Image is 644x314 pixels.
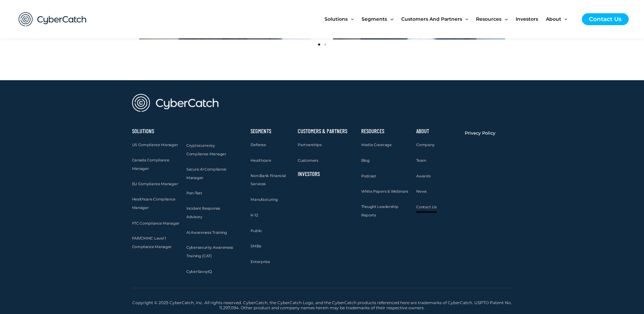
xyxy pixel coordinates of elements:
span: CyberSavvyIQ [186,269,211,274]
a: SMBs [251,242,261,250]
a: US Compliance Manager [132,141,178,149]
span: White Papers & Webinars [361,189,408,194]
span: Cybersecurity Awareness Training (CAT) [186,245,233,258]
span: Incident Response Advisory [186,206,220,219]
span: Menu Toggle [561,5,567,33]
span: Contact Us [416,205,437,209]
span: Customers [298,158,318,163]
span: Pen-Test [186,191,202,195]
span: Secure AI Compliance Manager [186,167,226,180]
span: Awards [416,174,430,178]
span: Privacy Policy [465,130,495,136]
a: Partnerships [298,141,321,149]
a: Cybersecurity Awareness Training (CAT) [186,243,236,260]
span: Public [251,228,262,233]
a: Team [416,156,426,165]
a: White Papers & Webinars [361,187,408,196]
a: Investors [298,170,320,177]
a: Company [416,141,434,149]
a: Media Coverage [361,141,392,149]
a: CyberSavvyIQ [186,267,211,276]
span: Media Coverage [361,142,392,147]
a: Incident Response Advisory [186,204,236,221]
a: Thought Leadership Reports [361,203,410,220]
a: Enterprise [251,258,270,266]
a: Canada Compliance Manager [132,156,180,173]
img: CyberCatch [12,5,93,33]
span: Thought Leadership Reports [361,204,399,217]
a: Investors [516,5,546,33]
a: Public [251,227,262,235]
span: Cryptocurrency Compliance Manager [186,143,226,156]
span: News [416,189,427,194]
span: US Compliance Manager [132,142,178,147]
span: About [546,5,561,33]
a: Contact Us [416,203,437,211]
span: FAR/CMMC Level 1 Compliance Manager [132,236,172,249]
h2: Solutions [132,129,180,134]
span: Menu Toggle [348,5,354,33]
span: Non-Bank Financial Services [251,173,286,187]
span: Solutions [325,5,348,33]
span: Menu Toggle [501,5,508,33]
a: Healthcare Compliance Manager [132,195,180,212]
a: AI Awareness Training [186,228,227,237]
span: Go to slide 1 [318,43,320,46]
a: Secure AI Compliance Manager [186,165,236,182]
span: Blog [361,158,370,163]
span: AI Awareness Training [186,230,227,235]
span: Menu Toggle [387,5,393,33]
span: Partnerships [298,142,321,147]
span: Canada Compliance Manager [132,158,169,171]
a: Healthcare [251,156,271,165]
span: FTC Compliance Manager [132,221,180,226]
span: Menu Toggle [462,5,468,33]
h2: About [416,129,458,134]
a: Defense [251,141,266,149]
a: Blog [361,156,370,165]
a: Podcast [361,172,376,180]
span: Manufacturing [251,197,278,202]
span: K-12 [251,213,258,217]
span: Go to slide 2 [324,43,326,46]
span: Resources [476,5,501,33]
span: Healthcare [251,158,271,163]
a: Customers [298,156,318,165]
a: K-12 [251,211,258,220]
span: Customers and Partners [401,5,462,33]
h2: Resources [361,129,410,134]
a: Awards [416,172,430,180]
a: Manufacturing [251,195,278,204]
span: Segments [362,5,387,33]
h2: Segments [251,129,291,134]
h2: Customers & Partners [298,129,354,134]
a: FTC Compliance Manager [132,219,180,228]
span: Defense [251,142,266,147]
a: Pen-Test [186,189,202,197]
span: SMBs [251,244,261,248]
span: Podcast [361,174,376,178]
span: Team [416,158,426,163]
a: Contact Us [582,13,629,25]
span: Enterprise [251,259,270,264]
span: Company [416,142,434,147]
h2: Copyright © 2025 CyberCatch, Inc. All rights reserved. CyberCatch, the CyberCatch Logo, and the C... [132,300,512,311]
nav: Site Navigation: New Main Menu [325,5,575,33]
span: Investors [516,5,538,33]
a: FAR/CMMC Level 1 Compliance Manager [132,234,180,251]
a: Cryptocurrency Compliance Manager [186,141,236,158]
a: EU Compliance Manager [132,180,178,188]
a: News [416,187,427,196]
span: EU Compliance Manager [132,181,178,186]
span: Healthcare Compliance Manager [132,197,176,210]
a: Privacy Policy [465,129,495,137]
a: Non-Bank Financial Services [251,172,291,189]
